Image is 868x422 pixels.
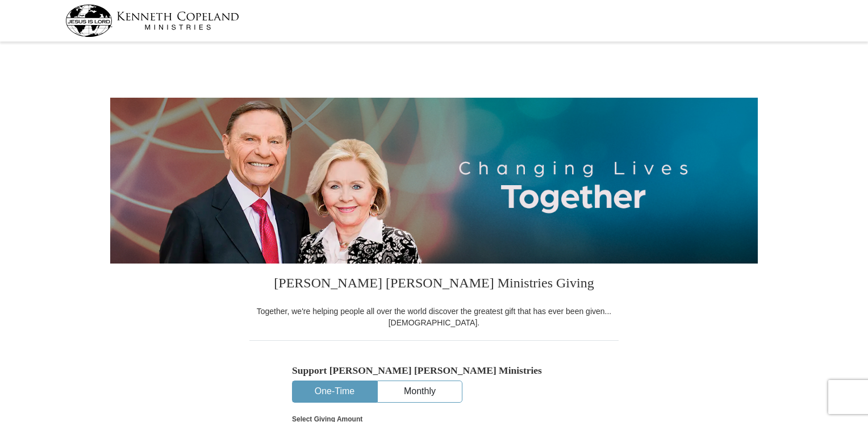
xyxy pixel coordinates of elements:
img: kcm-header-logo.svg [65,5,239,37]
h5: Support [PERSON_NAME] [PERSON_NAME] Ministries [292,365,576,377]
button: One-Time [293,381,377,402]
h3: [PERSON_NAME] [PERSON_NAME] Ministries Giving [249,264,619,306]
button: Monthly [378,381,462,402]
div: Together, we're helping people all over the world discover the greatest gift that has ever been g... [249,306,619,328]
